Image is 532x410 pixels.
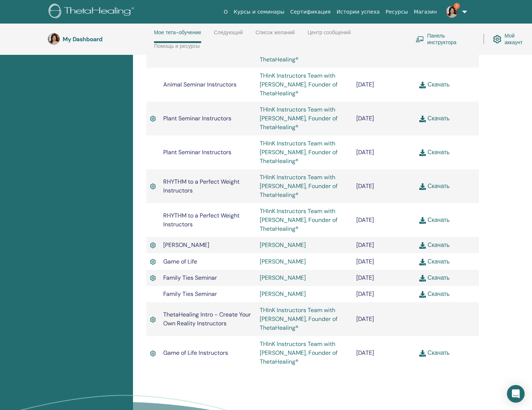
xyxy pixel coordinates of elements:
[507,385,525,403] div: Open Intercom Messenger
[419,241,449,249] a: Скачать
[353,336,416,370] td: [DATE]
[419,258,449,265] a: Скачать
[419,216,449,224] a: Скачать
[256,29,295,41] a: Список желаний
[419,114,449,122] a: Скачать
[419,81,449,88] a: Скачать
[353,102,416,135] td: [DATE]
[419,183,426,190] img: download.svg
[419,275,426,282] img: download.svg
[63,36,136,43] h3: My Dashboard
[163,349,228,357] span: Game of Life Instructors
[150,241,156,250] img: Active Certificate
[163,290,217,298] span: Family Ties Seminar
[260,38,337,63] a: THInK Instructors Team with [PERSON_NAME], Founder of ThetaHealing®
[163,148,231,156] span: Plant Seminar Instructors
[353,135,416,169] td: [DATE]
[353,237,416,253] td: [DATE]
[260,207,337,233] a: THInK Instructors Team with [PERSON_NAME], Founder of ThetaHealing®
[154,43,200,55] a: Помощь и ресурсы
[419,259,426,265] img: download.svg
[150,315,156,324] img: Active Certificate
[260,106,337,131] a: THInK Instructors Team with [PERSON_NAME], Founder of ThetaHealing®
[419,350,426,357] img: download.svg
[353,169,416,203] td: [DATE]
[416,31,475,47] a: Панель инструктора
[493,33,501,45] img: cog.svg
[49,4,137,20] img: logo.png
[163,81,237,88] span: Animal Seminar Instructors
[260,72,337,97] a: THInK Instructors Team with [PERSON_NAME], Founder of ThetaHealing®
[163,212,239,228] span: RHYTHM to a Perfect Weight Instructors
[419,274,449,282] a: Скачать
[353,302,416,336] td: [DATE]
[260,306,337,332] a: THInK Instructors Team with [PERSON_NAME], Founder of ThetaHealing®
[260,340,337,365] a: THInK Instructors Team with [PERSON_NAME], Founder of ThetaHealing®
[353,270,416,286] td: [DATE]
[419,82,426,88] img: download.svg
[163,311,251,327] span: ThetaHealing Intro - Create Your Own Reality Instructors
[446,6,458,18] img: default.jpg
[353,253,416,269] td: [DATE]
[260,290,306,298] a: [PERSON_NAME]
[150,114,156,123] img: Active Certificate
[163,258,197,265] span: Game of Life
[163,274,217,282] span: Family Ties Seminar
[154,29,201,43] a: Мое тета-обучение
[260,173,337,199] a: THInK Instructors Team with [PERSON_NAME], Founder of ThetaHealing®
[353,203,416,237] td: [DATE]
[419,290,449,298] a: Скачать
[150,258,156,266] img: Active Certificate
[231,5,287,19] a: Курсы и семинары
[419,242,426,249] img: download.svg
[150,349,156,358] img: Active Certificate
[260,258,306,265] a: [PERSON_NAME]
[221,5,231,19] a: О
[411,5,440,19] a: Магазин
[163,114,231,122] span: Plant Seminar Instructors
[260,274,306,282] a: [PERSON_NAME]
[419,182,449,190] a: Скачать
[214,29,243,41] a: Следующий
[419,149,426,156] img: download.svg
[383,5,411,19] a: Ресурсы
[260,139,337,165] a: THInK Instructors Team with [PERSON_NAME], Founder of ThetaHealing®
[287,5,334,19] a: Сертификация
[353,286,416,302] td: [DATE]
[419,148,449,156] a: Скачать
[163,241,209,249] span: [PERSON_NAME]
[353,68,416,102] td: [DATE]
[419,116,426,122] img: download.svg
[419,349,449,357] a: Скачать
[150,182,156,191] img: Active Certificate
[308,29,351,41] a: Центр сообщений
[416,36,424,43] img: chalkboard-teacher.svg
[48,33,60,45] img: default.jpg
[150,274,156,282] img: Active Certificate
[334,5,383,19] a: Истории успеха
[419,217,426,224] img: download.svg
[260,241,306,249] a: [PERSON_NAME]
[454,3,460,9] span: 1
[163,178,239,194] span: RHYTHM to a Perfect Weight Instructors
[419,291,426,298] img: download.svg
